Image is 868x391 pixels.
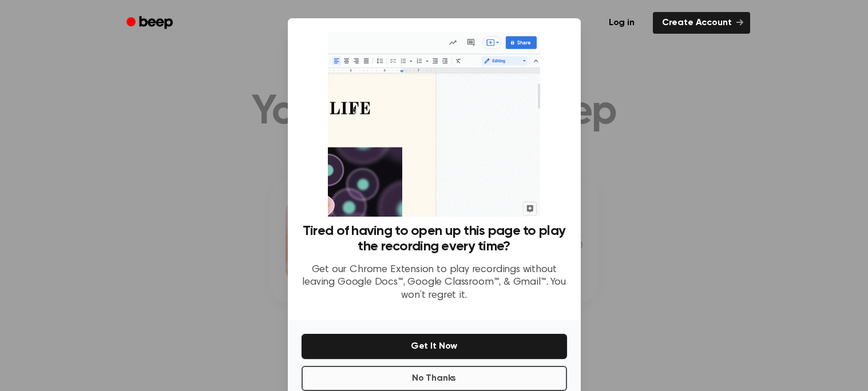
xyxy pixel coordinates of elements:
[302,334,567,359] button: Get It Now
[302,264,567,302] p: Get our Chrome Extension to play recordings without leaving Google Docs™, Google Classroom™, & Gm...
[302,366,567,391] button: No Thanks
[328,32,540,217] img: Beep extension in action
[597,10,646,36] a: Log in
[653,12,750,34] a: Create Account
[118,12,183,34] a: Beep
[302,224,567,254] h3: Tired of having to open up this page to play the recording every time?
